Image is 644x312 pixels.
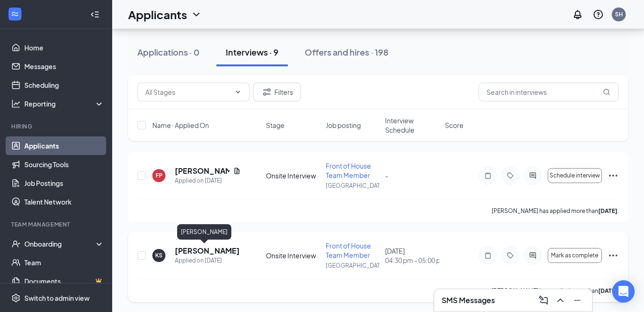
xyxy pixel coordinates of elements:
[90,10,100,19] svg: Collapse
[24,192,104,211] a: Talent Network
[553,293,568,308] button: ChevronUp
[175,246,240,256] h5: [PERSON_NAME]
[572,9,583,20] svg: Notifications
[615,10,623,18] div: SH
[326,121,361,130] span: Job posting
[326,262,380,269] p: [GEOGRAPHIC_DATA]
[128,7,187,22] h1: Applicants
[527,252,538,259] svg: ActiveChat
[326,182,380,190] p: [GEOGRAPHIC_DATA]
[24,253,104,272] a: Team
[385,255,439,265] span: 04:30 pm - 05:00 pm
[536,293,551,308] button: ComposeMessage
[24,293,90,303] div: Switch to admin view
[538,295,549,306] svg: ComposeMessage
[24,76,104,94] a: Scheduling
[548,248,602,263] button: Mark as complete
[603,88,610,96] svg: MagnifyingGlass
[11,239,21,248] svg: UserCheck
[608,170,619,181] svg: Ellipses
[11,220,102,228] div: Team Management
[253,83,301,101] button: Filter Filters
[11,122,102,130] div: Hiring
[593,9,604,20] svg: QuestionInfo
[11,99,21,108] svg: Analysis
[24,174,104,192] a: Job Postings
[24,57,104,76] a: Messages
[598,207,617,214] b: [DATE]
[492,287,619,295] p: [PERSON_NAME] has applied more than .
[550,172,600,179] span: Schedule interview
[10,9,20,19] svg: WorkstreamLogo
[191,9,202,20] svg: ChevronDown
[385,116,439,135] span: Interview Schedule
[612,280,635,303] div: Open Intercom Messenger
[234,88,242,96] svg: ChevronDown
[572,295,583,306] svg: Minimize
[598,287,617,294] b: [DATE]
[226,46,279,58] div: Interviews · 9
[266,171,320,180] div: Onsite Interview
[505,252,516,259] svg: Tag
[152,121,209,130] span: Name · Applied On
[385,246,439,265] div: [DATE]
[492,207,619,215] p: [PERSON_NAME] has applied more than .
[175,256,240,265] div: Applied on [DATE]
[155,251,163,259] div: KS
[551,252,598,259] span: Mark as complete
[156,171,163,179] div: FP
[233,167,241,175] svg: Document
[608,250,619,261] svg: Ellipses
[175,166,229,176] h5: [PERSON_NAME]
[11,293,21,303] svg: Settings
[482,252,494,259] svg: Note
[266,251,320,260] div: Onsite Interview
[24,99,105,108] div: Reporting
[175,176,241,185] div: Applied on [DATE]
[24,136,104,155] a: Applicants
[482,172,494,179] svg: Note
[326,162,371,179] span: Front of House Team Member
[548,168,602,183] button: Schedule interview
[266,121,285,130] span: Stage
[261,86,272,98] svg: Filter
[177,224,231,240] div: [PERSON_NAME]
[24,155,104,174] a: Sourcing Tools
[24,38,104,57] a: Home
[24,239,96,248] div: Onboarding
[479,83,619,101] input: Search in interviews
[555,295,566,306] svg: ChevronUp
[505,172,516,179] svg: Tag
[527,172,538,179] svg: ActiveChat
[145,87,230,97] input: All Stages
[385,171,388,180] span: -
[326,241,371,259] span: Front of House Team Member
[137,46,200,58] div: Applications · 0
[570,293,585,308] button: Minimize
[24,272,104,291] a: DocumentsCrown
[442,295,495,305] h3: SMS Messages
[305,46,388,58] div: Offers and hires · 198
[445,121,464,130] span: Score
